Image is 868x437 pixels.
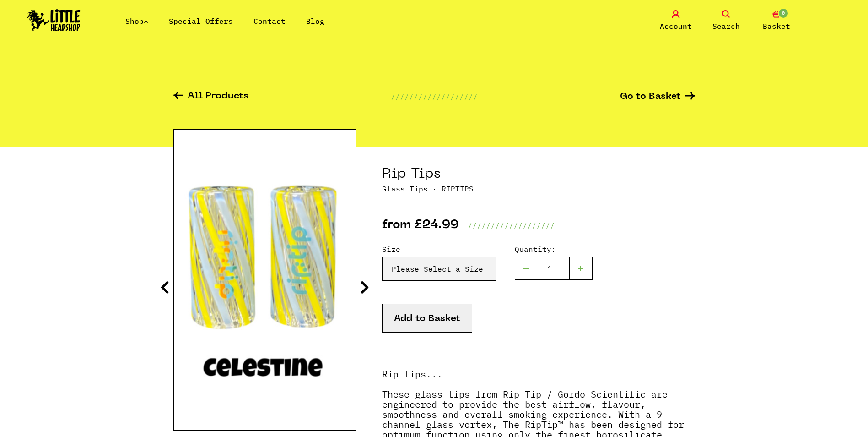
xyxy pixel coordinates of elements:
[754,10,799,32] a: 0 Basket
[382,184,428,193] a: Glass Tips
[253,16,286,26] a: Contact
[174,166,356,393] img: Rip Tips image 1
[620,92,695,102] a: Go to Basket
[391,91,478,102] p: ///////////////////
[382,183,695,194] p: · RIPTIPS
[515,244,593,255] label: Quantity:
[660,21,692,32] span: Account
[778,8,789,19] span: 0
[538,257,570,280] input: 1
[173,92,248,102] a: All Products
[763,21,790,32] span: Basket
[382,244,496,255] label: Size
[27,9,81,31] img: Little Head Shop Logo
[382,220,458,231] p: from £24.99
[306,16,324,26] a: Blog
[468,220,555,231] p: ///////////////////
[169,16,233,26] a: Special Offers
[382,304,472,333] button: Add to Basket
[382,166,695,183] h1: Rip Tips
[712,21,740,32] span: Search
[703,10,749,32] a: Search
[125,16,148,26] a: Shop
